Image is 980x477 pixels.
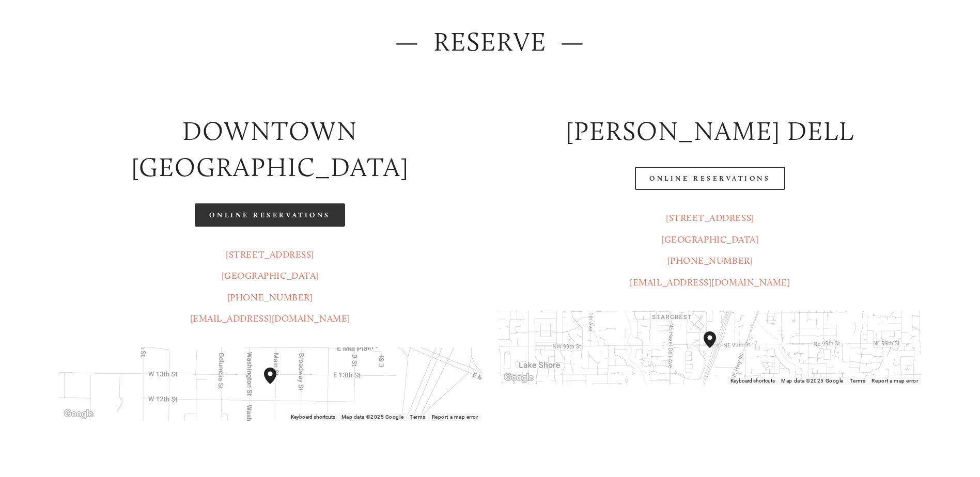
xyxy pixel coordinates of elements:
a: [PHONE_NUMBER] [667,255,753,266]
a: [EMAIL_ADDRESS][DOMAIN_NAME] [190,313,350,324]
a: [STREET_ADDRESS] [666,212,754,224]
a: Open this area in Google Maps (opens a new window) [502,371,536,385]
div: Amaro's Table 1220 Main Street vancouver, United States [264,368,289,401]
a: Online Reservations [635,167,785,190]
a: [PHONE_NUMBER] [227,292,313,303]
a: Terms [410,414,426,420]
h2: Downtown [GEOGRAPHIC_DATA] [59,113,481,186]
a: [GEOGRAPHIC_DATA] [222,270,319,281]
a: Open this area in Google Maps (opens a new window) [61,407,96,421]
span: Map data ©2025 Google [781,378,843,384]
div: Amaro's Table 816 Northeast 98th Circle Vancouver, WA, 98665, United States [704,331,728,364]
a: [GEOGRAPHIC_DATA] [661,234,758,245]
button: Keyboard shortcuts [730,377,775,385]
img: Google [502,371,536,385]
a: [STREET_ADDRESS] [226,249,314,260]
a: [EMAIL_ADDRESS][DOMAIN_NAME] [630,277,790,288]
img: Google [61,407,96,421]
a: Report a map error [432,414,478,420]
span: Map data ©2025 Google [341,414,403,420]
a: Terms [850,378,866,384]
a: Online Reservations [195,203,345,227]
h2: [PERSON_NAME] DELL [499,113,922,150]
button: Keyboard shortcuts [291,414,335,421]
a: Report a map error [872,378,918,384]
